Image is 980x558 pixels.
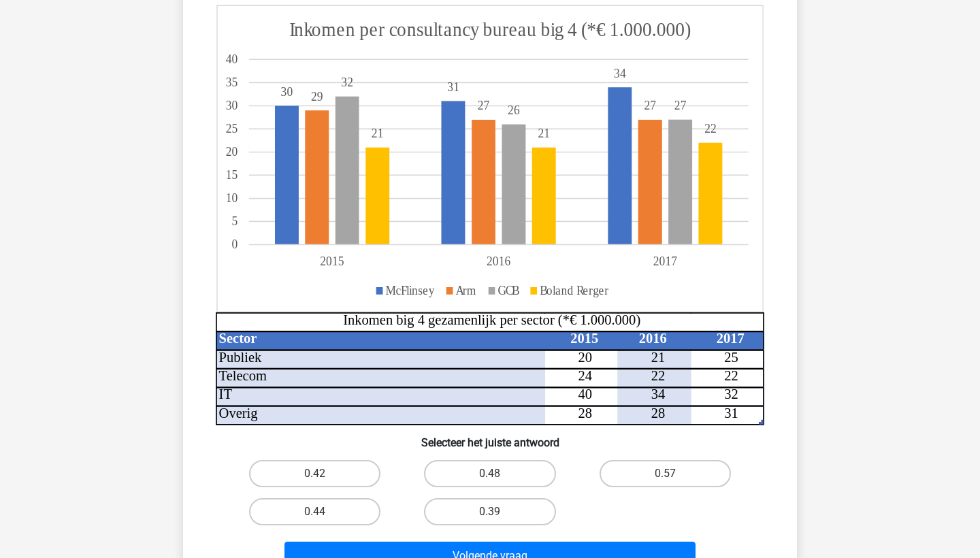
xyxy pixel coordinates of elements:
label: 0.44 [249,498,380,525]
tspan: IT [219,387,233,402]
tspan: 27 [674,99,687,113]
tspan: 30 [226,99,238,113]
h6: Selecteer het juiste antwoord [205,425,775,449]
tspan: 2727 [478,99,656,113]
tspan: 34 [651,387,666,402]
tspan: 40 [578,387,593,402]
tspan: 30 [281,84,293,99]
tspan: 22 [651,368,666,383]
tspan: 32 [341,76,353,90]
tspan: 22 [724,368,738,383]
tspan: 26 [508,103,520,117]
label: 0.48 [424,460,555,487]
tspan: 10 [226,191,238,206]
tspan: 32 [724,387,738,402]
tspan: 28 [578,406,593,421]
tspan: Arm [456,283,476,297]
tspan: Telecom [219,368,267,383]
tspan: 28 [651,406,666,421]
tspan: 21 [651,350,666,365]
tspan: 5 [232,214,238,229]
tspan: 31 [724,406,738,421]
tspan: 15 [226,168,238,182]
tspan: 0 [232,237,238,252]
tspan: Boland Rerger [540,283,608,297]
tspan: 25 [226,122,238,136]
tspan: 20 [578,350,593,365]
tspan: 24 [578,368,593,383]
tspan: 35 [226,76,238,90]
tspan: Publiek [219,350,262,365]
label: 0.39 [424,498,555,525]
tspan: Overig [219,406,258,421]
tspan: Inkomen per consultancy bureau big 4 (*€ 1.000.000) [289,18,691,42]
tspan: GCB [498,283,520,297]
tspan: 34 [614,66,626,80]
tspan: Sector [219,331,257,346]
label: 0.57 [600,460,731,487]
tspan: Inkomen big 4 gezamenlijk per sector (*€ 1.000.000) [343,312,640,328]
tspan: 2016 [639,331,667,346]
tspan: 29 [311,89,323,103]
tspan: 25 [724,350,738,365]
tspan: 2015 [570,331,598,346]
tspan: 22 [704,122,717,136]
tspan: McFlinsey [386,283,436,297]
tspan: 20 [226,145,238,159]
label: 0.42 [249,460,380,487]
tspan: 40 [226,52,238,66]
tspan: 2017 [717,331,745,346]
tspan: 2121 [372,127,550,141]
tspan: 201520162017 [320,255,677,269]
tspan: 31 [447,80,459,94]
